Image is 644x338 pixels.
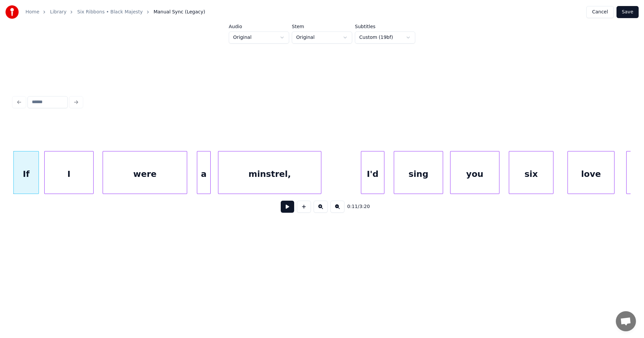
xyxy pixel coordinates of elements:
label: Audio [229,24,289,29]
img: youka [5,5,19,19]
button: Cancel [586,6,613,18]
div: / [347,203,363,210]
label: Stem [292,24,352,29]
span: Manual Sync (Legacy) [154,9,205,15]
span: 3:20 [359,203,370,210]
a: Library [50,9,66,15]
a: Avoin keskustelu [616,311,636,331]
span: 0:11 [347,203,358,210]
a: Six Ribbons • Black Majesty [77,9,143,15]
a: Home [25,9,39,15]
button: Save [616,6,639,18]
nav: breadcrumb [25,9,205,15]
label: Subtitles [355,24,415,29]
